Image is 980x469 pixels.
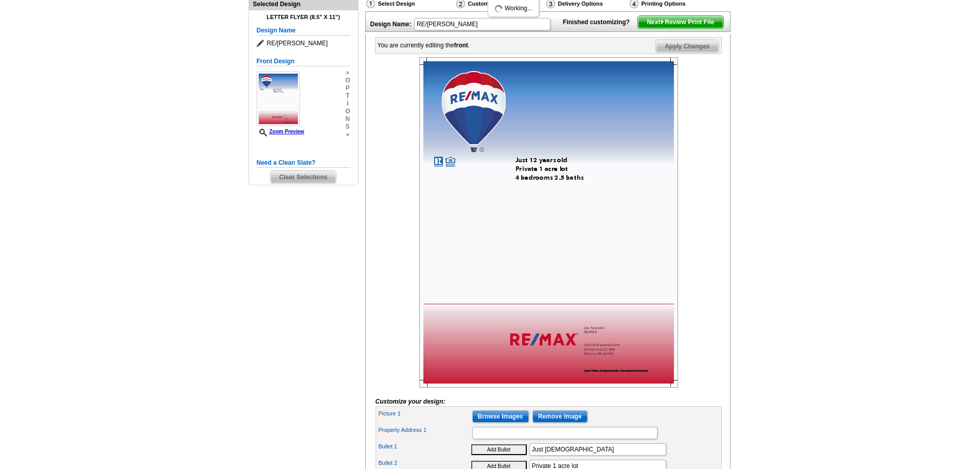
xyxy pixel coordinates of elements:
[257,129,305,134] a: Zoom Preview
[379,459,471,467] label: Bullet 2
[419,57,678,388] img: Z18907052_00001_1.jpg
[494,5,503,13] img: loading...
[471,444,527,455] button: Add Bullet
[370,21,412,28] strong: Design Name:
[774,230,980,469] iframe: LiveChat chat widget
[379,442,471,451] label: Bullet 1
[378,41,470,50] div: You are currently editing the .
[379,426,471,435] label: Property Address 1
[345,77,350,84] span: o
[345,92,350,100] span: t
[563,19,636,26] strong: Finished customizing?
[345,100,350,108] span: i
[472,410,529,423] input: Browse Images
[257,26,350,36] h5: Design Name
[257,158,350,168] h5: Need a Clean Slate?
[257,38,350,48] span: RE/[PERSON_NAME]
[257,72,300,126] img: Z18907052_00001_1.jpg
[271,171,336,183] span: Clear Selections
[257,14,350,21] h4: Letter Flyer (8.5" x 11")
[345,123,350,131] span: s
[345,108,350,115] span: o
[345,69,350,77] span: »
[660,20,665,24] img: button-next-arrow-white.png
[532,410,587,423] input: Remove Image
[454,42,468,49] b: front
[376,398,446,405] i: Customize your design:
[345,115,350,123] span: n
[257,57,350,66] h5: Front Design
[638,16,723,28] span: Next Review Print File
[379,409,471,418] label: Picture 1
[345,131,350,138] span: »
[656,40,718,53] span: Apply Changes
[345,84,350,92] span: p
